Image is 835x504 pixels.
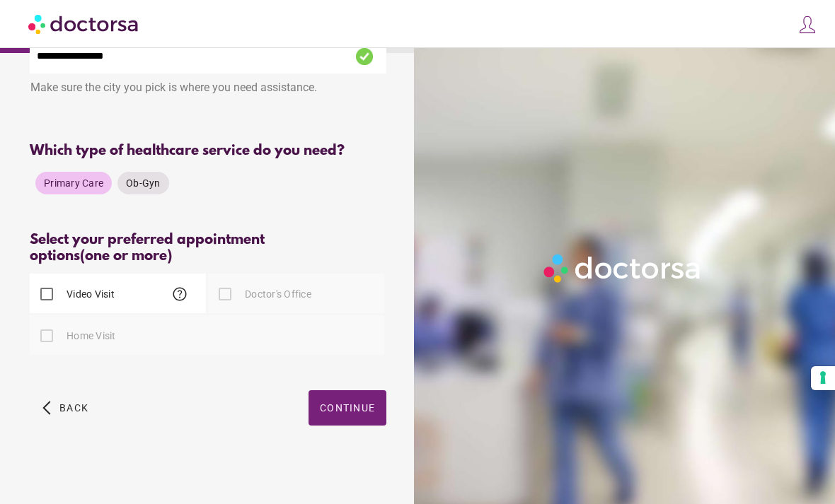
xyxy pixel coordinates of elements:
div: Make sure the city you pick is where you need assistance. [30,74,386,105]
img: Doctorsa.com [28,8,140,40]
div: Which type of healthcare service do you need? [30,143,386,159]
label: Doctor's Office [242,287,311,301]
span: Continue [320,402,375,414]
span: Ob-Gyn [126,177,161,189]
span: help [171,286,188,303]
label: Video Visit [64,287,115,301]
span: Primary Care [44,177,103,189]
span: Back [59,402,88,414]
label: Home Visit [64,329,116,343]
img: Logo-Doctorsa-trans-White-partial-flat.png [539,250,706,287]
img: icons8-customer-100.png [797,15,817,35]
button: arrow_back_ios Back [37,390,94,426]
button: Continue [309,390,386,426]
div: Select your preferred appointment options [30,232,386,264]
span: (one or more) [80,248,172,264]
button: Your consent preferences for tracking technologies [811,366,835,390]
